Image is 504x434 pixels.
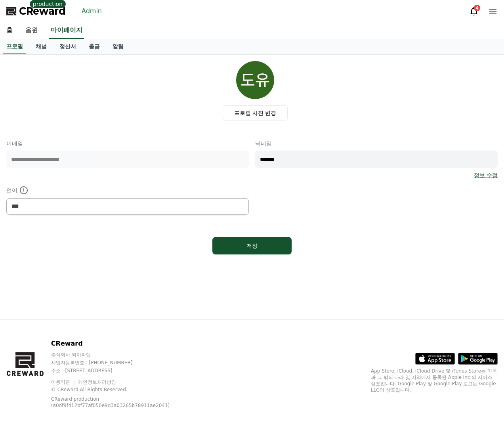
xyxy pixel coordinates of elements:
[236,61,274,99] img: profile_image
[19,5,66,17] span: CReward
[82,39,106,54] a: 출금
[6,185,249,195] p: 언어
[469,6,479,16] a: 4
[255,140,498,147] p: 닉네임
[51,352,190,358] p: 주식회사 와이피랩
[53,39,82,54] a: 정산서
[51,339,190,348] p: CReward
[223,105,288,120] label: 프로필 사진 변경
[474,171,498,179] a: 정보 수정
[106,39,130,54] a: 알림
[19,22,44,39] a: 음원
[51,379,76,385] a: 이용약관
[212,237,292,254] button: 저장
[51,386,190,393] p: © CReward All Rights Reserved.
[51,367,190,374] p: 주소 : [STREET_ADDRESS]
[51,396,178,409] p: CReward production (a0df9f412bf77af050e9d3a03265b78911ae2041)
[20,263,34,270] span: Home
[49,22,84,39] a: 마이페이지
[3,39,26,54] a: 프로필
[78,5,105,17] a: Admin
[6,5,66,17] a: CReward
[474,5,480,11] div: 4
[78,379,116,385] a: 개인정보처리방침
[2,251,52,271] a: Home
[51,359,190,366] p: 사업자등록번호 : [PHONE_NUMBER]
[6,140,249,147] p: 이메일
[102,251,152,271] a: Settings
[29,39,53,54] a: 채널
[52,251,102,271] a: Messages
[117,263,137,270] span: Settings
[66,264,89,270] span: Messages
[371,368,498,393] p: App Store, iCloud, iCloud Drive 및 iTunes Store는 미국과 그 밖의 나라 및 지역에서 등록된 Apple Inc.의 서비스 상표입니다. Goo...
[228,242,276,250] div: 저장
